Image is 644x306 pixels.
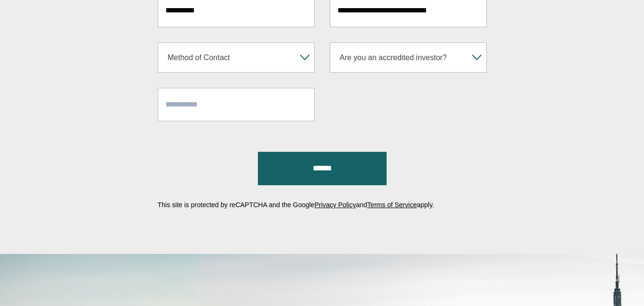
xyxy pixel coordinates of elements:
a: Privacy Policy [315,201,356,209]
span: Are you an accredited investor? [335,43,468,72]
a: Terms of Service [367,201,417,209]
b: ▾ [468,43,486,72]
p: This site is protected by reCAPTCHA and the Google and apply. [158,201,487,208]
span: Method of Contact [163,43,296,72]
b: ▾ [296,43,314,72]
